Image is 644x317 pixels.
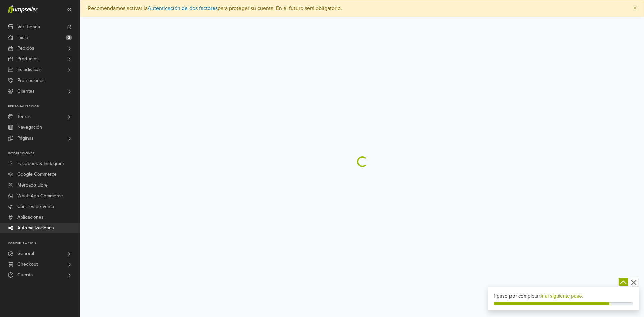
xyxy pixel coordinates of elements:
p: Configuración [8,242,80,246]
a: Ir al siguiente paso. [541,293,583,299]
span: Ver Tienda [17,21,40,32]
button: Close [626,0,644,16]
div: 1 paso por completar. [494,292,633,300]
span: Páginas [17,133,34,144]
span: WhatsApp Commerce [17,191,63,201]
span: Temas [17,111,31,122]
span: Automatizaciones [17,223,54,233]
p: Personalización [8,105,80,109]
span: Clientes [17,86,35,97]
span: Google Commerce [17,169,57,180]
span: Cuenta [17,270,33,280]
p: Integraciones [8,152,80,156]
span: Mercado Libre [17,180,48,191]
span: Productos [17,54,39,64]
span: Estadísticas [17,64,42,75]
span: Canales de Venta [17,201,54,212]
span: General [17,248,34,259]
span: Facebook & Instagram [17,158,64,169]
span: Navegación [17,122,42,133]
a: Autenticación de dos factores [148,5,218,12]
span: Promociones [17,75,45,86]
span: Inicio [17,32,28,43]
span: Aplicaciones [17,212,44,223]
span: 2 [66,35,72,40]
span: Checkout [17,259,38,270]
span: Pedidos [17,43,34,54]
span: × [633,3,637,13]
